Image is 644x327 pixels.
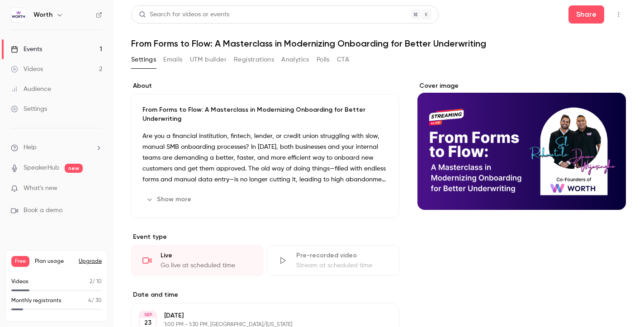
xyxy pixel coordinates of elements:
div: Go live at scheduled time [161,261,252,270]
span: Help [24,143,37,152]
button: Emails [163,52,182,67]
span: new [65,164,83,173]
p: Event type [131,232,399,242]
button: CTA [337,52,349,67]
div: Stream at scheduled time [296,261,388,270]
p: Monthly registrants [11,297,62,305]
p: Videos [11,278,28,286]
button: Share [568,5,604,24]
button: Show more [142,192,197,207]
label: About [131,81,399,90]
div: Pre-recorded videoStream at scheduled time [267,245,399,276]
label: Cover image [417,81,626,90]
a: SpeakerHub [24,163,59,173]
span: 2 [90,279,92,284]
div: Events [11,45,42,54]
div: Live [161,251,252,260]
button: UTM builder [190,52,227,67]
span: What's new [24,184,57,193]
div: Audience [11,85,51,94]
button: Registrations [234,52,274,67]
div: Pre-recorded video [296,251,388,260]
p: / 30 [88,297,102,305]
div: Videos [11,65,43,74]
section: Cover image [417,81,626,210]
button: Upgrade [79,258,102,265]
li: help-dropdown-opener [11,143,102,152]
p: / 10 [90,278,102,286]
div: Search for videos or events [139,10,229,19]
button: Polls [317,52,330,67]
p: From Forms to Flow: A Masterclass in Modernizing Onboarding for Better Underwriting [142,105,388,123]
span: 4 [88,298,91,303]
div: SEP [140,312,156,318]
img: Worth [11,8,26,22]
button: Settings [131,52,156,67]
span: Book a demo [24,206,62,215]
p: Are you a financial institution, fintech, lender, or credit union struggling with slow, manual SM... [142,131,388,185]
h6: Worth [33,10,52,19]
button: Analytics [281,52,309,67]
label: Date and time [131,290,399,299]
div: Settings [11,104,47,114]
div: LiveGo live at scheduled time [131,245,263,276]
span: Plan usage [35,258,73,265]
p: [DATE] [164,311,351,320]
span: Free [11,256,29,267]
h1: From Forms to Flow: A Masterclass in Modernizing Onboarding for Better Underwriting [131,38,626,49]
